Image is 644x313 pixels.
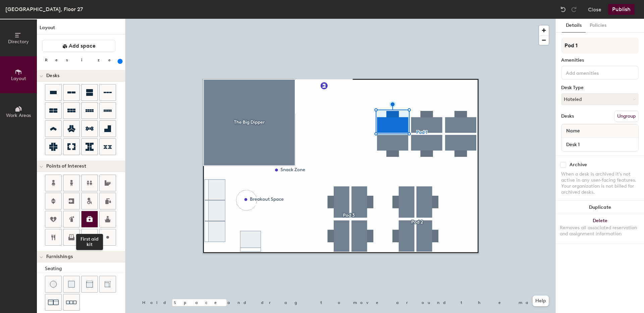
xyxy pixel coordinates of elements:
[48,297,59,308] img: Couch (x2)
[556,214,644,244] button: DeleteRemoves all associated reservation and assignment information
[45,265,125,272] div: Seating
[46,73,59,78] span: Desks
[570,162,587,168] div: Archive
[63,294,80,311] button: Couch (x3)
[69,43,96,49] span: Add space
[104,281,111,288] img: Couch (corner)
[46,164,86,169] span: Points of Interest
[561,171,639,195] div: When a desk is archived it's not active in any user-facing features. Your organization is not bil...
[586,19,610,33] button: Policies
[561,58,639,63] div: Amenities
[5,5,83,13] div: [GEOGRAPHIC_DATA], Floor 27
[614,111,639,122] button: Ungroup
[6,113,31,118] span: Work Areas
[563,125,583,137] span: Name
[608,4,635,15] button: Publish
[81,211,98,228] button: First aid kit
[46,254,73,259] span: Furnishings
[37,24,125,35] h1: Layout
[563,140,637,149] input: Unnamed desk
[63,276,80,293] button: Cushion
[561,114,574,119] div: Desks
[588,4,601,15] button: Close
[533,296,549,306] button: Help
[560,225,640,237] div: Removes all associated reservation and assignment information
[50,281,57,288] img: Stool
[45,294,62,311] button: Couch (x2)
[8,39,29,45] span: Directory
[99,276,116,293] button: Couch (corner)
[556,201,644,214] button: Duplicate
[561,93,639,105] button: Hoteled
[45,276,62,293] button: Stool
[560,6,567,13] img: Undo
[81,276,98,293] button: Couch (middle)
[45,57,119,63] div: Resize
[42,40,115,52] button: Add space
[565,68,625,76] input: Add amenities
[562,19,586,33] button: Details
[11,76,26,81] span: Layout
[561,85,639,90] div: Desk Type
[86,281,93,288] img: Couch (middle)
[68,281,75,288] img: Cushion
[66,297,77,308] img: Couch (x3)
[571,6,577,13] img: Redo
